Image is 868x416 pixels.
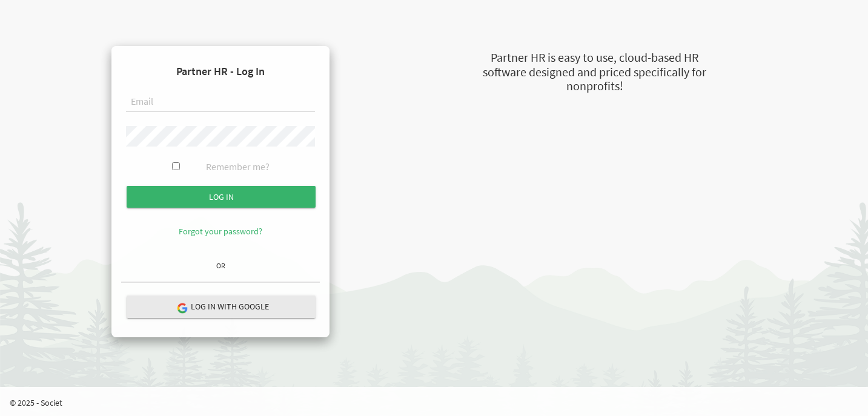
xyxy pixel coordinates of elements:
div: Partner HR is easy to use, cloud-based HR [422,49,767,67]
input: Email [126,92,315,113]
input: Log in [127,186,316,208]
div: nonprofits! [422,78,767,95]
a: Forgot your password? [179,226,262,237]
img: google-logo.png [177,302,188,313]
h4: Partner HR - Log In [121,56,320,87]
button: Log in with Google [127,295,316,318]
div: software designed and priced specifically for [422,64,767,81]
h6: OR [121,262,320,269]
label: Remember me? [206,160,270,174]
p: © 2025 - Societ [10,397,868,409]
